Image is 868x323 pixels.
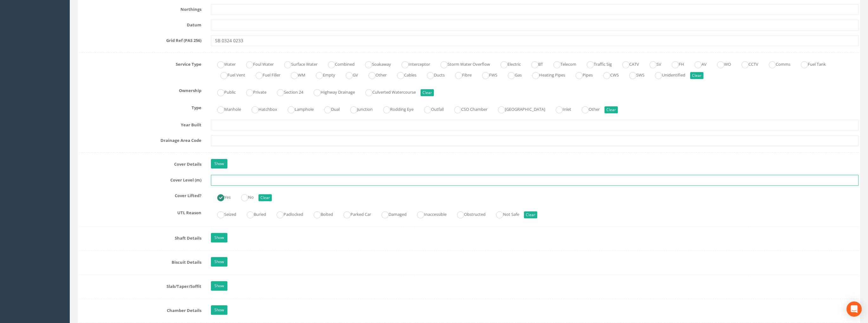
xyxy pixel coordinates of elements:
label: Highway Drainage [307,87,355,96]
a: Show [211,257,227,267]
label: Water [211,59,236,68]
label: Other [575,104,600,113]
label: Combined [322,59,355,68]
label: Public [211,87,236,96]
label: CWS [597,70,619,79]
label: Traffic Sig [580,59,612,68]
label: Not Safe [490,209,519,218]
label: FWS [476,70,497,79]
label: Section 24 [271,87,303,96]
label: Parked Car [337,209,371,218]
label: Padlocked [270,209,303,218]
label: Service Type [75,59,206,67]
button: Clear [258,194,272,201]
label: Empty [310,70,335,79]
label: Dual [318,104,340,113]
label: Obstructed [451,209,486,218]
label: Datum [75,20,206,28]
label: Inlet [549,104,571,113]
button: Clear [421,89,434,96]
label: Manhole [211,104,241,113]
label: Yes [211,192,231,201]
label: UTL Reason [75,208,206,216]
a: Show [211,159,227,168]
label: Lamphole [281,104,314,113]
label: Outfall [418,104,444,113]
button: Clear [604,106,618,113]
label: Type [75,102,206,111]
button: Clear [524,211,537,218]
label: SV [643,59,661,68]
label: CSO Chamber [448,104,487,113]
label: BT [525,59,543,68]
label: Storm Water Overflow [434,59,490,68]
label: FH [665,59,684,68]
label: Year Built [75,120,206,128]
button: Clear [690,72,703,79]
label: Drainage Area Code [75,135,206,143]
label: Inaccessible [411,209,447,218]
label: Cover Level (m) [75,175,206,183]
div: Open Intercom Messenger [846,301,862,317]
label: Interceptor [395,59,430,68]
label: Ducts [421,70,445,79]
label: Slab/Taper/Soffit [75,281,206,289]
label: Junction [344,104,373,113]
label: WO [711,59,731,68]
label: No [235,192,254,201]
label: Telecom [547,59,576,68]
label: Fuel Filler [249,70,280,79]
label: Biscuit Details [75,257,206,265]
label: Electric [494,59,521,68]
label: Soakaway [359,59,391,68]
label: Bolted [307,209,333,218]
label: Gas [501,70,522,79]
label: Pipes [569,70,593,79]
label: Cover Lifted? [75,190,206,199]
label: Cover Details [75,159,206,167]
label: CATV [616,59,639,68]
label: Northings [75,4,206,12]
label: Damaged [375,209,407,218]
label: Heating Pipes [526,70,565,79]
label: Seized [211,209,236,218]
label: Other [362,70,387,79]
a: Show [211,233,227,242]
label: Cables [391,70,416,79]
label: Hatchbox [245,104,277,113]
label: Rodding Eye [377,104,414,113]
label: Foul Water [240,59,274,68]
label: [GEOGRAPHIC_DATA] [492,104,545,113]
label: Culverted Watercourse [359,87,416,96]
label: Fuel Vent [214,70,245,79]
label: Surface Water [278,59,317,68]
label: Ownership [75,85,206,94]
label: WM [284,70,305,79]
label: Grid Ref (PAS 256) [75,35,206,43]
label: GV [339,70,358,79]
label: Comms [762,59,790,68]
label: CCTV [735,59,758,68]
label: Unidentified [649,70,685,79]
label: Fibre [449,70,472,79]
label: Shaft Details [75,233,206,241]
label: Buried [240,209,266,218]
a: Show [211,305,227,315]
label: AV [688,59,707,68]
label: Chamber Details [75,305,206,313]
label: SWS [623,70,644,79]
a: Show [211,281,227,291]
label: Fuel Tank [794,59,826,68]
label: Private [240,87,266,96]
